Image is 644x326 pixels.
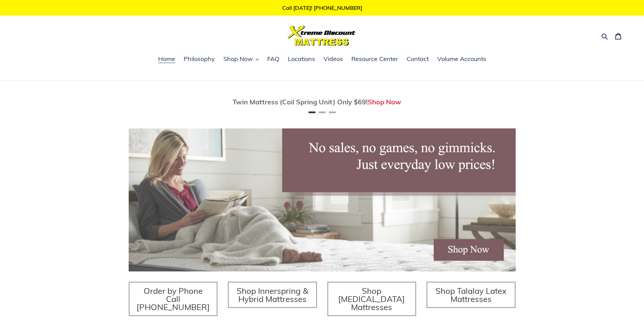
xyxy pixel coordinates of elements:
span: Philosophy [184,55,215,63]
button: Page 3 [329,111,336,113]
span: Contact [407,55,429,63]
a: Volume Accounts [434,54,490,64]
a: Shop Now [368,98,401,106]
a: Contact [403,54,432,64]
span: Locations [288,55,315,63]
span: FAQ [267,55,279,63]
a: Order by Phone Call [PHONE_NUMBER] [129,282,218,316]
a: Videos [320,54,346,64]
span: Videos [324,55,343,63]
a: Home [155,54,179,64]
button: Page 2 [319,111,326,113]
span: Shop Talalay Latex Mattresses [436,286,507,304]
span: Shop Innerspring & Hybrid Mattresses [237,286,308,304]
a: Shop [MEDICAL_DATA] Mattresses [327,282,417,316]
a: Resource Center [348,54,402,64]
span: Volume Accounts [437,55,486,63]
span: Order by Phone Call [PHONE_NUMBER] [136,286,210,312]
span: Shop Now [223,55,253,63]
a: FAQ [264,54,283,64]
img: Xtreme Discount Mattress [288,26,356,46]
button: Page 1 [309,111,315,113]
a: Shop Talalay Latex Mattresses [426,282,516,308]
button: Shop Now [220,54,262,64]
span: Shop [MEDICAL_DATA] Mattresses [338,286,405,312]
span: Resource Center [351,55,398,63]
a: Philosophy [180,54,218,64]
a: Shop Innerspring & Hybrid Mattresses [228,282,317,308]
span: Twin Mattress (Coil Spring Unit) Only $69! [233,98,368,106]
a: Locations [284,54,318,64]
img: herobannermay2022-1652879215306_1200x.jpg [129,128,516,271]
span: Home [158,55,175,63]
